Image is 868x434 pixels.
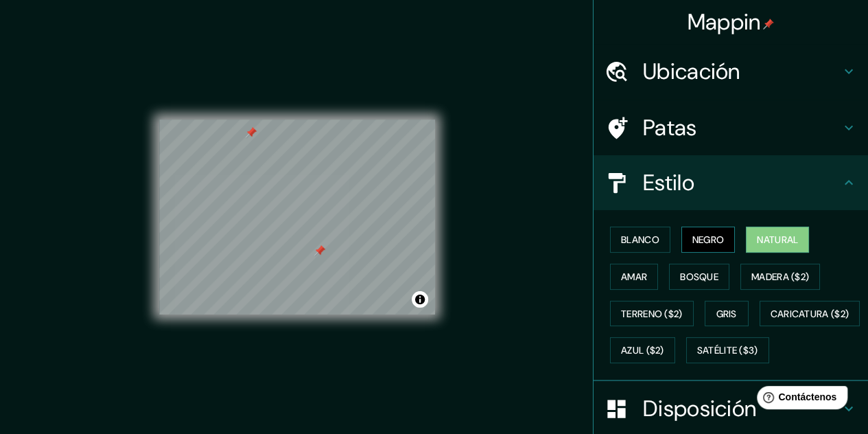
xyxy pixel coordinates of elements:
[669,264,729,290] button: Bosque
[610,264,658,290] button: Amar
[621,308,683,320] font: Terreno ($2)
[643,168,694,197] font: Estilo
[643,394,756,423] font: Disposición
[692,233,725,246] font: Negro
[686,337,769,363] button: Satélite ($3)
[594,155,868,210] div: Estilo
[705,301,749,327] button: Gris
[746,227,809,253] button: Natural
[716,308,737,320] font: Gris
[740,264,820,290] button: Madera ($2)
[610,301,694,327] button: Terreno ($2)
[763,19,774,30] img: pin-icon.png
[594,100,868,155] div: Patas
[760,301,860,327] button: Caricatura ($2)
[771,308,849,320] font: Caricatura ($2)
[681,227,736,253] button: Negro
[751,271,809,283] font: Madera ($2)
[746,380,853,419] iframe: Lanzador de widgets de ayuda
[621,233,659,246] font: Blanco
[412,291,428,308] button: Activar o desactivar atribución
[159,119,435,315] canvas: Mapa
[757,233,798,246] font: Natural
[697,345,758,357] font: Satélite ($3)
[643,57,740,86] font: Ubicación
[610,227,670,253] button: Blanco
[594,44,868,99] div: Ubicación
[643,113,697,142] font: Patas
[680,271,718,283] font: Bosque
[688,8,761,36] font: Mappin
[621,345,664,357] font: Azul ($2)
[621,271,647,283] font: Amar
[610,337,675,363] button: Azul ($2)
